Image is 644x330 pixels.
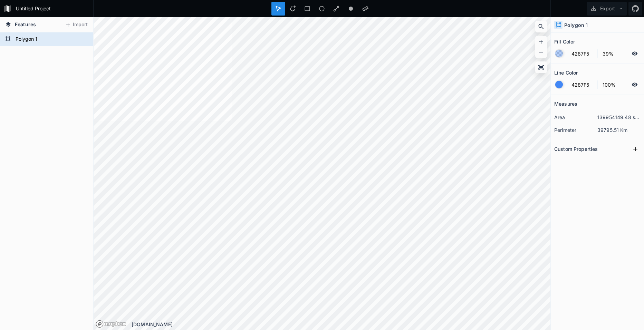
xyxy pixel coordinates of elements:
[554,98,577,109] h2: Measures
[554,114,597,121] dt: area
[61,19,91,30] button: Import
[597,114,641,121] dd: 139954149.48 sq. km
[96,320,126,328] a: Mapbox logo
[554,67,578,78] h2: Line Color
[96,320,104,328] a: Mapbox logo
[554,36,575,47] h2: Fill Color
[15,21,36,28] span: Features
[587,2,627,16] button: Export
[554,126,597,134] dt: perimeter
[554,144,598,154] h2: Custom Properties
[132,321,550,328] div: [DOMAIN_NAME]
[564,21,588,29] h4: Polygon 1
[597,126,641,134] dd: 39795.51 Km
